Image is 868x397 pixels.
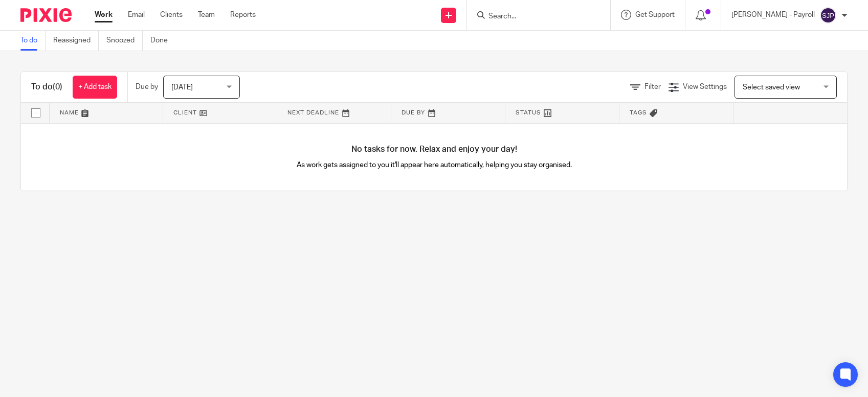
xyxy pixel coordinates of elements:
h1: To do [31,82,62,92]
img: Pixie [20,8,72,22]
span: (0) [53,83,62,91]
a: Email [128,10,145,20]
span: View Settings [683,83,727,90]
input: Search [487,12,580,21]
span: Get Support [635,11,675,18]
a: + Add task [73,76,117,99]
p: As work gets assigned to you it'll appear here automatically, helping you stay organised. [228,160,641,170]
a: Snoozed [106,31,143,51]
a: Team [198,10,215,20]
span: Filter [644,83,661,90]
p: Due by [136,82,158,92]
a: Work [95,10,113,20]
span: Select saved view [743,84,800,91]
span: [DATE] [171,84,193,91]
a: Clients [160,10,183,20]
h4: No tasks for now. Relax and enjoy your day! [21,144,847,155]
span: Tags [630,110,647,115]
a: Done [150,31,175,51]
a: To do [20,31,46,51]
a: Reports [230,10,256,20]
a: Reassigned [53,31,99,51]
p: [PERSON_NAME] - Payroll [731,10,815,20]
img: svg%3E [820,7,836,24]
